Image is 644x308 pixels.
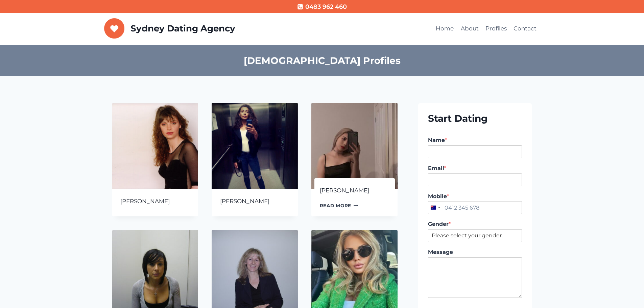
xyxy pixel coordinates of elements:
[428,201,522,214] input: Mobile
[130,23,235,34] p: Sydney Dating Agency
[311,103,398,189] img: Anna
[320,187,369,194] a: [PERSON_NAME]
[432,21,457,37] a: Home
[428,201,442,214] button: Selected country
[8,53,636,68] h2: [DEMOGRAPHIC_DATA] Profiles
[305,2,347,12] span: 0483 962 460
[432,21,540,37] nav: Primary Navigation
[104,18,125,39] img: Sydney Dating Agency
[482,21,510,37] a: Profiles
[220,198,269,205] a: [PERSON_NAME]
[320,200,358,211] a: Read more about “Anna”
[297,2,347,12] a: 0483 962 460
[428,165,522,172] label: Email
[428,137,522,144] label: Name
[120,198,170,205] a: [PERSON_NAME]
[510,21,540,37] a: Contact
[104,18,235,39] a: Sydney Dating Agency
[212,103,298,189] img: Ana
[112,103,198,189] img: Alex
[428,221,522,228] label: Gender
[428,249,522,256] label: Message
[428,111,522,125] h2: Start Dating
[457,21,482,37] a: About
[428,193,522,200] label: Mobile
